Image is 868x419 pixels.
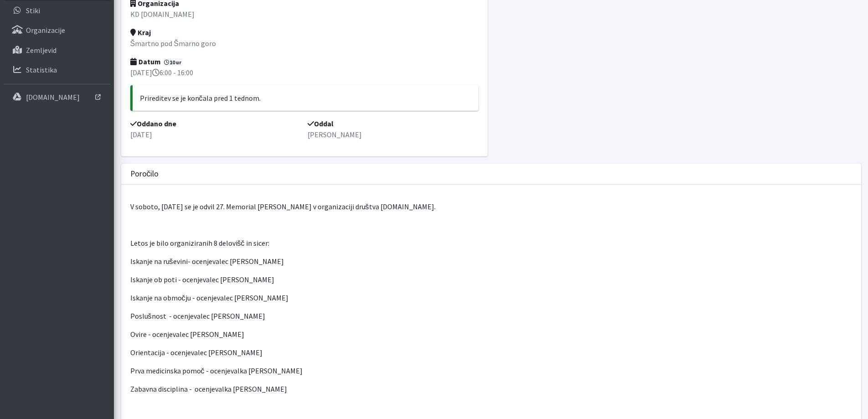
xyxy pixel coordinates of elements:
[130,365,852,376] p: Prva medicinska pomoč - ocenjevalka [PERSON_NAME]
[4,61,110,79] a: Statistika
[130,256,852,267] p: Iskanje na ruševini- ocenjevalec [PERSON_NAME]
[130,310,852,321] p: Poslušnost - ocenjevalec [PERSON_NAME]
[130,38,479,49] p: Šmartno pod Šmarno goro
[4,88,110,106] a: [DOMAIN_NAME]
[140,93,472,103] p: Prireditev se je končala pred 1 tednom.
[4,1,110,20] a: Stiki
[130,57,161,66] strong: Datum
[162,58,184,67] span: 10 ur
[130,329,852,340] p: Ovire - ocenjevalec [PERSON_NAME]
[26,26,65,35] p: Organizacije
[26,6,40,15] p: Stiki
[130,347,852,358] p: Orientacija - ocenjevalec [PERSON_NAME]
[130,238,852,248] p: Letos je bilo organiziranih 8 delovišč in sicer:
[308,129,478,140] p: [PERSON_NAME]
[130,292,852,303] p: Iskanje na območju - ocenjevalec [PERSON_NAME]
[26,65,57,74] p: Statistika
[26,93,80,102] p: [DOMAIN_NAME]
[130,383,852,394] p: Zabavna disciplina - ocenjevalka [PERSON_NAME]
[130,28,151,37] strong: Kraj
[130,129,301,140] p: [DATE]
[130,119,176,128] strong: Oddano dne
[130,9,479,20] p: KD [DOMAIN_NAME]
[4,41,110,59] a: Zemljevid
[130,274,852,285] p: Iskanje ob poti - ocenjevalec [PERSON_NAME]
[26,46,56,55] p: Zemljevid
[130,169,159,179] h3: Poročilo
[308,119,334,128] strong: Oddal
[130,201,852,212] p: V soboto, [DATE] se je odvil 27. Memorial [PERSON_NAME] v organizaciji društva [DOMAIN_NAME].
[4,21,110,39] a: Organizacije
[130,67,479,78] p: [DATE] 6:00 - 16:00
